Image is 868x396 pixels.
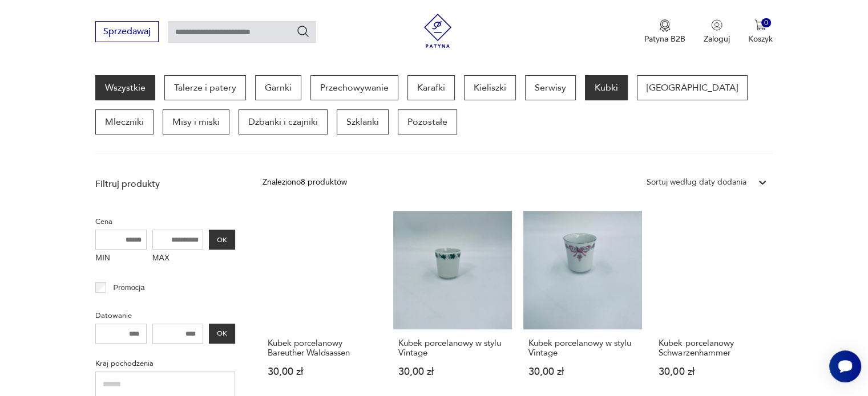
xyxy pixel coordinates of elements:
[337,109,389,134] a: Szklanki
[421,14,455,48] img: Patyna - sklep z meblami i dekoracjami vintage
[296,25,310,38] button: Szukaj
[95,28,159,36] a: Sprzedawaj
[95,309,235,322] p: Datowanie
[644,34,685,44] p: Patyna B2B
[95,75,155,100] a: Wszystkie
[829,350,861,382] iframe: Smartsupp widget button
[95,215,235,228] p: Cena
[95,178,235,190] p: Filtruj produkty
[398,338,507,358] h3: Kubek porcelanowy w stylu Vintage
[704,34,730,44] p: Zaloguj
[704,19,730,44] button: Zaloguj
[748,34,773,44] p: Koszyk
[310,75,398,100] a: Przechowywanie
[255,75,301,100] a: Garnki
[528,367,637,377] p: 30,00 zł
[164,75,246,100] a: Talerze i patery
[209,324,235,344] button: OK
[761,18,771,28] div: 0
[263,176,347,189] div: Znaleziono 8 produktów
[398,367,507,377] p: 30,00 zł
[398,109,457,134] a: Pozostałe
[268,367,376,377] p: 30,00 zł
[585,75,628,100] a: Kubki
[209,230,235,250] button: OK
[748,19,773,44] button: 0Koszyk
[152,250,204,268] label: MAX
[163,109,229,134] a: Misy i miski
[95,250,147,268] label: MIN
[644,19,685,44] a: Ikona medaluPatyna B2B
[95,109,154,134] a: Mleczniki
[525,75,576,100] a: Serwisy
[711,19,722,31] img: Ikonka użytkownika
[114,281,145,294] p: Promocja
[268,338,376,358] h3: Kubek porcelanowy Bareuther Waldsassen
[647,176,746,189] div: Sortuj według daty dodania
[659,338,767,358] h3: Kubek porcelanowy Schwarzenhammer
[754,19,766,31] img: Ikona koszyka
[239,109,328,134] a: Dzbanki i czajniki
[407,75,455,100] a: Karafki
[95,21,159,42] button: Sprzedawaj
[95,357,235,370] p: Kraj pochodzenia
[464,75,516,100] a: Kieliszki
[528,338,637,358] h3: Kubek porcelanowy w stylu Vintage
[659,367,767,377] p: 30,00 zł
[637,75,748,100] a: [GEOGRAPHIC_DATA]
[659,19,671,32] img: Ikona medalu
[644,19,685,44] button: Patyna B2B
